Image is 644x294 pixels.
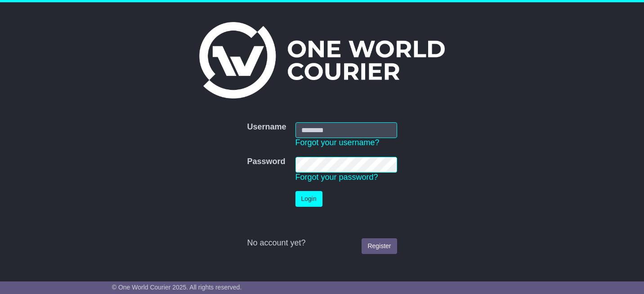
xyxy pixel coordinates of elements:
[295,173,378,182] a: Forgot your password?
[295,138,380,147] a: Forgot your username?
[247,122,286,132] label: Username
[112,284,242,291] span: © One World Courier 2025. All rights reserved.
[362,238,397,254] a: Register
[295,191,322,207] button: Login
[199,22,445,98] img: One World
[247,238,397,248] div: No account yet?
[247,157,285,167] label: Password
